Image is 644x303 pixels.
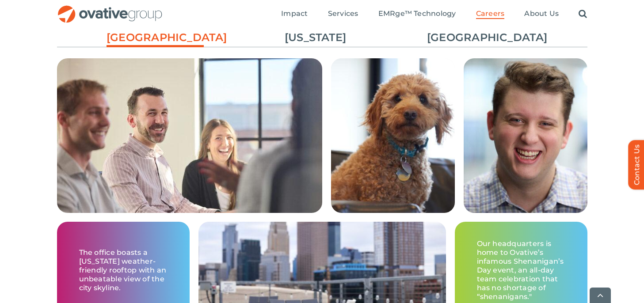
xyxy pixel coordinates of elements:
[107,30,204,49] a: [GEOGRAPHIC_DATA]
[378,9,456,18] span: EMRge™ Technology
[476,9,505,19] a: Careers
[57,26,587,49] ul: Post Filters
[427,30,524,45] a: [GEOGRAPHIC_DATA]
[79,248,168,292] p: The office boasts a [US_STATE] weather-friendly rooftop with an unbeatable view of the city skyline.
[331,58,455,213] img: Careers – Minneapolis Grid 4
[476,9,505,18] span: Careers
[378,9,456,19] a: EMRge™ Technology
[464,58,587,213] img: Careers – Minneapolis Grid 3
[281,9,308,18] span: Impact
[267,30,364,45] a: [US_STATE]
[328,9,358,19] a: Services
[477,239,565,301] p: Our headquarters is home to Ovative’s infamous Shenanigan’s Day event, an all-day team celebratio...
[57,4,163,13] a: OG_Full_horizontal_RGB
[524,9,559,19] a: About Us
[524,9,559,18] span: About Us
[57,58,322,262] img: Careers – Minneapolis Grid 2
[281,9,308,19] a: Impact
[328,9,358,18] span: Services
[579,9,587,19] a: Search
